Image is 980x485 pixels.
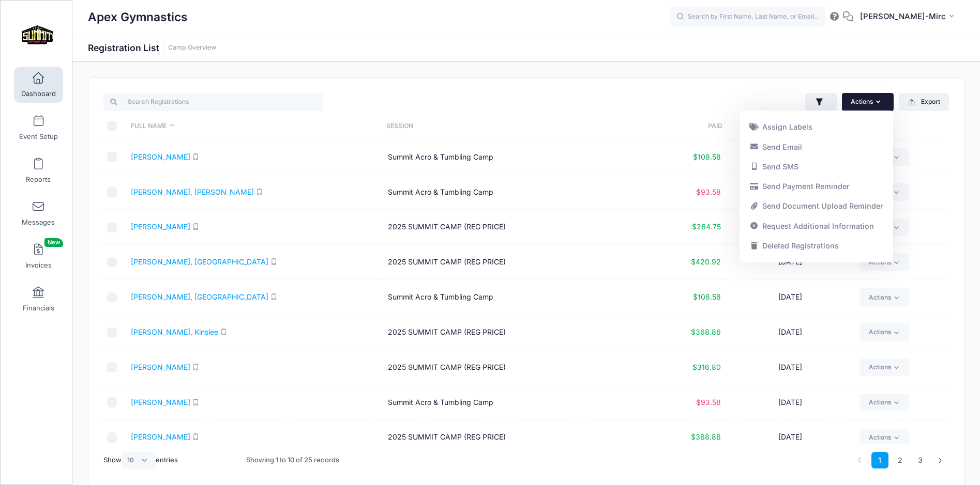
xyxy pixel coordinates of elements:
[383,350,640,385] td: 2025 SUMMIT CAMP (REG PRICE)
[670,7,825,27] input: Search by First Name, Last Name, or Email...
[726,385,855,420] td: [DATE]
[14,238,63,274] a: InvoicesNew
[744,236,888,256] a: Deleted Registrations
[744,157,888,177] a: Send SMS
[722,113,850,140] th: Registered: activate to sort column ascending
[726,420,855,455] td: [DATE]
[131,432,190,441] a: [PERSON_NAME]
[383,420,640,455] td: 2025 SUMMIT CAMP (REG PRICE)
[693,152,721,161] span: $108.58
[860,429,909,446] a: Actions
[744,196,888,216] a: Send Document Upload Reminder
[88,5,188,29] h1: Apex Gymnastics
[381,113,637,140] th: Session: activate to sort column ascending
[88,42,216,53] h1: Registration List
[696,187,721,196] span: $93.58
[256,189,263,195] i: SMS enabled
[25,261,52,270] span: Invoices
[871,452,888,469] a: 1
[14,109,63,146] a: Event Setup
[691,432,721,441] span: $368.86
[270,293,277,300] i: SMS enabled
[26,175,51,184] span: Reports
[842,93,894,111] button: Actions
[860,394,909,411] a: Actions
[383,175,640,210] td: Summit Acro & Tumbling Camp
[726,175,855,210] td: [DATE]
[383,280,640,315] td: Summit Acro & Tumbling Camp
[103,451,178,469] label: Show entries
[726,350,855,385] td: [DATE]
[726,315,855,350] td: [DATE]
[14,195,63,231] a: Messages
[19,132,58,141] span: Event Setup
[23,304,54,312] span: Financials
[131,222,190,231] a: [PERSON_NAME]
[131,363,190,371] a: [PERSON_NAME]
[726,140,855,175] td: [DATE]
[691,257,721,266] span: $420.92
[44,238,63,247] span: New
[696,398,721,406] span: $93.58
[22,218,55,227] span: Messages
[14,152,63,189] a: Reports
[103,93,323,111] input: Search Registrations
[192,223,199,230] i: SMS enabled
[860,323,909,341] a: Actions
[220,328,227,335] i: SMS enabled
[131,327,218,336] a: [PERSON_NAME], Kinslee
[192,433,199,440] i: SMS enabled
[853,5,964,29] button: [PERSON_NAME]-Mirc
[192,364,199,370] i: SMS enabled
[14,281,63,317] a: Financials
[899,93,949,111] button: Export
[744,216,888,236] a: Request Additional Information
[691,327,721,336] span: $368.86
[383,210,640,245] td: 2025 SUMMIT CAMP (REG PRICE)
[131,187,254,196] a: [PERSON_NAME], [PERSON_NAME]
[122,451,156,469] select: Showentries
[860,358,909,376] a: Actions
[246,448,339,472] div: Showing 1 to 10 of 25 records
[192,153,199,160] i: SMS enabled
[131,292,268,301] a: [PERSON_NAME], [GEOGRAPHIC_DATA]
[744,137,888,157] a: Send Email
[131,398,190,406] a: [PERSON_NAME]
[168,44,216,52] a: Camp Overview
[726,280,855,315] td: [DATE]
[192,399,199,405] i: SMS enabled
[892,452,909,469] a: 2
[383,140,640,175] td: Summit Acro & Tumbling Camp
[744,117,888,137] a: Assign Labels
[131,257,268,266] a: [PERSON_NAME], [GEOGRAPHIC_DATA]
[383,245,640,280] td: 2025 SUMMIT CAMP (REG PRICE)
[637,113,722,140] th: Paid: activate to sort column ascending
[18,16,56,55] img: Apex Gymnastics
[726,210,855,245] td: [DATE]
[131,152,190,161] a: [PERSON_NAME]
[383,315,640,350] td: 2025 SUMMIT CAMP (REG PRICE)
[860,11,946,22] span: [PERSON_NAME]-Mirc
[383,385,640,420] td: Summit Acro & Tumbling Camp
[270,258,277,265] i: SMS enabled
[860,288,909,306] a: Actions
[692,222,721,231] span: $264.75
[14,67,63,103] a: Dashboard
[744,177,888,196] a: Send Payment Reminder
[21,89,56,98] span: Dashboard
[726,245,855,280] td: [DATE]
[693,292,721,301] span: $108.58
[1,11,73,60] a: Apex Gymnastics
[126,113,381,140] th: Full Name: activate to sort column descending
[912,452,929,469] a: 3
[692,363,721,371] span: $316.80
